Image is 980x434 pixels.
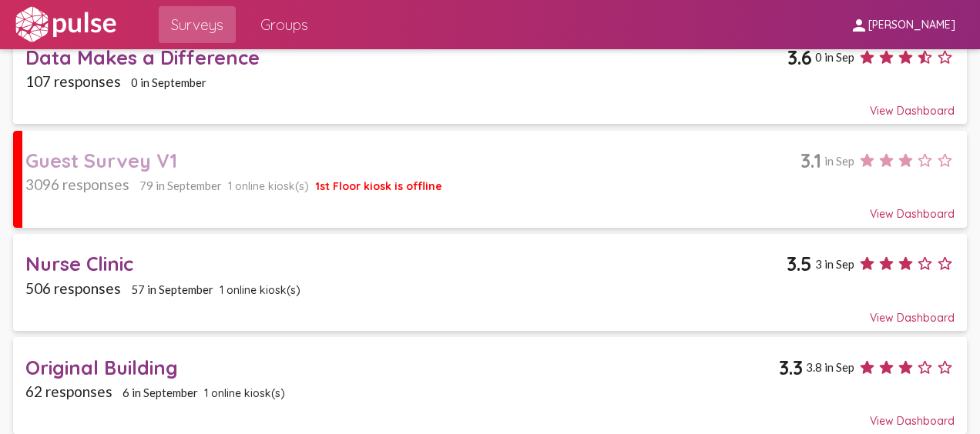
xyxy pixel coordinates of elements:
[260,11,308,38] span: Groups
[25,356,779,379] div: Original Building
[25,149,800,172] div: Guest Survey V1
[131,282,213,296] span: 57 in September
[25,193,954,221] div: View Dashboard
[787,252,812,275] span: 3.5
[25,72,121,90] span: 107 responses
[13,28,968,125] a: Data Makes a Difference3.60 in Sep107 responses0 in SeptemberView Dashboard
[837,10,968,38] button: [PERSON_NAME]
[25,400,954,428] div: View Dashboard
[131,75,206,89] span: 0 in September
[12,5,119,44] img: white-logo.svg
[159,6,236,43] a: Surveys
[25,90,954,118] div: View Dashboard
[13,131,968,228] a: Guest Survey V13.1in Sep3096 responses79 in September1 online kiosk(s)1st Floor kiosk is offlineV...
[815,257,854,271] span: 3 in Sep
[25,297,954,325] div: View Dashboard
[25,45,787,69] div: Data Makes a Difference
[13,337,968,434] a: Original Building3.33.8 in Sep62 responses6 in September1 online kiosk(s)View Dashboard
[220,283,300,297] span: 1 online kiosk(s)
[850,16,868,35] mat-icon: person
[204,386,285,400] span: 1 online kiosk(s)
[248,6,321,43] a: Groups
[25,382,112,400] span: 62 responses
[868,18,955,32] span: [PERSON_NAME]
[13,234,968,331] a: Nurse Clinic3.53 in Sep506 responses57 in September1 online kiosk(s)View Dashboard
[316,179,442,193] span: 1st Floor kiosk is offline
[25,175,129,193] span: 3096 responses
[171,11,223,38] span: Surveys
[815,50,854,64] span: 0 in Sep
[806,360,854,374] span: 3.8 in Sep
[779,356,803,379] span: 3.3
[824,154,854,168] span: in Sep
[123,386,198,399] span: 6 in September
[228,179,309,193] span: 1 online kiosk(s)
[139,179,222,192] span: 79 in September
[25,279,121,297] span: 506 responses
[25,252,787,275] div: Nurse Clinic
[787,45,812,69] span: 3.6
[800,149,821,172] span: 3.1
